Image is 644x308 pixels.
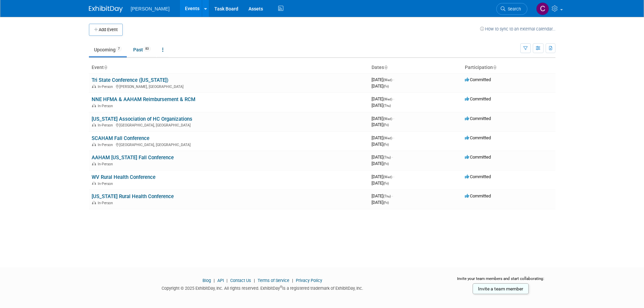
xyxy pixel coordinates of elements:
span: (Wed) [383,78,392,82]
a: Blog [202,278,211,283]
span: - [393,116,394,121]
a: Tri State Conference ([US_STATE]) [92,77,168,83]
span: [DATE] [372,174,394,179]
div: [GEOGRAPHIC_DATA], [GEOGRAPHIC_DATA] [92,122,366,127]
span: In-Person [98,182,115,186]
th: Dates [369,62,462,73]
a: Sort by Start Date [384,65,387,70]
img: ExhibitDay [89,6,123,13]
span: [DATE] [372,135,394,140]
span: Committed [465,116,491,121]
span: [PERSON_NAME] [131,6,170,11]
span: (Wed) [383,117,392,121]
span: [DATE] [372,161,389,166]
a: [US_STATE] Association of HC Organizations [92,116,192,122]
button: Add Event [89,24,123,36]
span: (Thu) [383,156,391,159]
span: (Wed) [383,175,392,179]
span: | [212,278,216,283]
span: Committed [465,193,491,198]
span: Search [505,6,521,11]
a: NNE HFMA & AAHAM Reimbursement & RCM [92,96,195,102]
sup: ® [280,285,282,289]
span: Committed [465,96,491,101]
span: [DATE] [372,116,394,121]
span: - [393,96,394,101]
span: - [392,193,393,198]
img: Chris Cobb [536,2,549,15]
span: [DATE] [372,122,389,127]
img: In-Person Event [92,182,96,185]
img: In-Person Event [92,104,96,107]
a: Invite a team member [473,283,529,294]
a: Terms of Service [258,278,289,283]
span: In-Person [98,85,115,89]
span: (Fri) [383,85,389,88]
span: Committed [465,174,491,179]
span: - [392,155,393,160]
a: Contact Us [230,278,251,283]
a: How to sync to an external calendar... [480,26,555,31]
span: [DATE] [372,142,389,147]
span: [DATE] [372,181,389,186]
span: | [252,278,257,283]
th: Participation [462,62,555,73]
a: Past83 [128,43,156,56]
span: (Wed) [383,136,392,140]
span: Committed [465,135,491,140]
th: Event [89,62,369,73]
span: - [393,174,394,179]
span: In-Person [98,201,115,205]
img: In-Person Event [92,162,96,165]
div: [PERSON_NAME], [GEOGRAPHIC_DATA] [92,84,366,89]
span: [DATE] [372,77,394,82]
span: (Wed) [383,97,392,101]
span: [DATE] [372,103,391,108]
span: In-Person [98,143,115,147]
a: WV Rural Health Conference [92,174,156,180]
span: 7 [116,46,122,51]
span: [DATE] [372,200,389,205]
span: (Fri) [383,201,389,205]
span: [DATE] [372,193,393,198]
span: 83 [143,46,151,51]
span: - [393,77,394,82]
span: (Fri) [383,162,389,166]
a: Upcoming7 [89,43,127,56]
a: Privacy Policy [296,278,322,283]
span: (Thu) [383,104,391,108]
a: API [217,278,224,283]
a: Search [496,3,527,15]
div: Invite your team members and start collaborating: [446,276,555,286]
a: AAHAM [US_STATE] Fall Conference [92,155,174,161]
a: Sort by Participation Type [493,65,496,70]
a: SCAHAM Fall Conference [92,135,149,141]
img: In-Person Event [92,123,96,126]
span: (Fri) [383,123,389,127]
span: Committed [465,155,491,160]
span: In-Person [98,162,115,166]
span: (Thu) [383,194,391,198]
a: [US_STATE] Rural Health Conference [92,193,174,199]
img: In-Person Event [92,201,96,204]
span: [DATE] [372,96,394,101]
span: [DATE] [372,155,393,160]
img: In-Person Event [92,143,96,146]
span: [DATE] [372,84,389,89]
span: - [393,135,394,140]
span: (Fri) [383,182,389,185]
span: Committed [465,77,491,82]
a: Sort by Event Name [104,65,107,70]
span: In-Person [98,104,115,108]
span: In-Person [98,123,115,127]
img: In-Person Event [92,85,96,88]
span: (Fri) [383,143,389,146]
span: | [225,278,229,283]
span: | [290,278,295,283]
div: [GEOGRAPHIC_DATA], [GEOGRAPHIC_DATA] [92,142,366,147]
div: Copyright © 2025 ExhibitDay, Inc. All rights reserved. ExhibitDay is a registered trademark of Ex... [89,284,436,291]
